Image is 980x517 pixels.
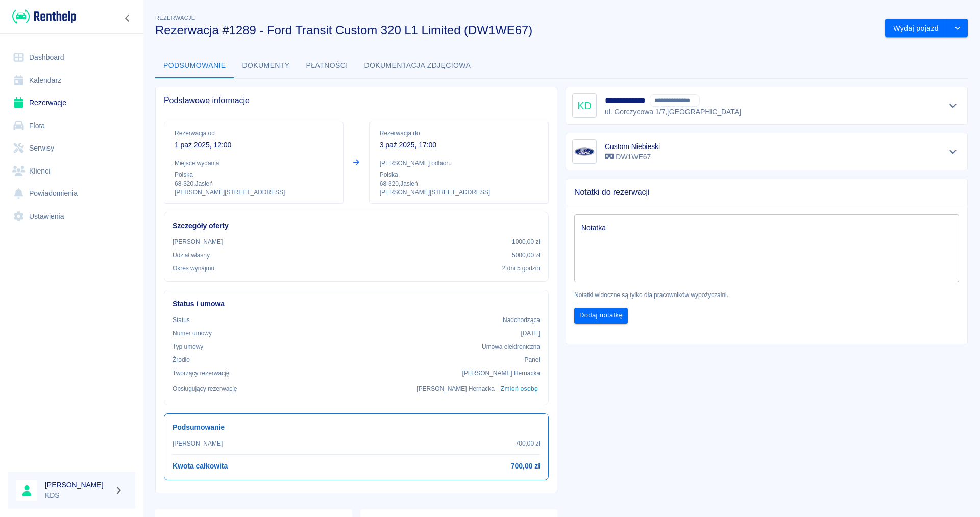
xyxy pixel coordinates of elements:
p: Miejsce wydania [175,159,333,168]
p: [PERSON_NAME] Hernacka [462,368,540,378]
p: 1 paź 2025, 12:00 [175,140,333,151]
p: Tworzący rezerwację [173,368,229,378]
p: Polska [175,170,333,179]
p: 68-320 , Jasień [175,179,333,188]
h6: [PERSON_NAME] [45,480,110,490]
p: Polska [380,170,538,179]
p: 1000,00 zł [512,237,540,247]
p: Żrodło [173,355,190,364]
p: [PERSON_NAME] [173,439,223,448]
button: Dokumentacja zdjęciowa [356,54,479,78]
p: Udział własny [173,251,210,260]
p: Rezerwacja od [175,129,333,138]
a: Dashboard [8,46,135,69]
p: Rezerwacja do [380,129,538,138]
h6: Szczegóły oferty [173,220,540,231]
h6: Podsumowanie [173,422,540,433]
a: Ustawienia [8,205,135,228]
p: Notatki widoczne są tylko dla pracowników wypożyczalni. [574,290,959,300]
button: Płatności [298,54,356,78]
p: 700,00 zł [516,439,540,448]
img: Image [574,141,595,162]
p: Panel [525,355,541,364]
p: Umowa elektroniczna [482,342,540,351]
button: Podsumowanie [155,54,234,78]
p: [PERSON_NAME] odbioru [380,159,538,168]
a: Powiadomienia [8,182,135,205]
p: [PERSON_NAME][STREET_ADDRESS] [380,188,538,197]
button: Dodaj notatkę [574,308,628,324]
a: Kalendarz [8,69,135,92]
a: Flota [8,114,135,137]
h6: Custom Niebieski [605,141,660,152]
h3: Rezerwacja #1289 - Ford Transit Custom 320 L1 Limited (DW1WE67) [155,23,877,37]
p: Okres wynajmu [173,264,214,273]
p: ul. Gorczycowa 1/7 , [GEOGRAPHIC_DATA] [605,107,741,117]
button: Zwiń nawigację [120,12,135,25]
button: Dokumenty [234,54,298,78]
a: Serwisy [8,137,135,160]
p: 5000,00 zł [512,251,540,260]
a: Renthelp logo [8,8,76,25]
p: [DATE] [521,329,540,338]
p: [PERSON_NAME] Hernacka [416,384,495,393]
img: Renthelp logo [12,8,76,25]
p: Status [173,315,190,325]
p: Typ umowy [173,342,203,351]
span: Podstawowe informacje [164,95,549,106]
h6: Kwota całkowita [173,461,228,472]
p: KDS [45,490,110,501]
span: Notatki do rezerwacji [574,187,959,198]
p: Nadchodząca [503,315,540,325]
button: Wydaj pojazd [885,19,947,38]
h6: Status i umowa [173,299,540,309]
p: [PERSON_NAME][STREET_ADDRESS] [175,188,333,197]
p: Numer umowy [173,329,212,338]
a: Klienci [8,160,135,183]
p: [PERSON_NAME] [173,237,223,247]
p: DW1WE67 [605,152,660,162]
button: Pokaż szczegóły [945,99,962,113]
button: drop-down [947,19,968,38]
span: Rezerwacje [155,15,195,21]
p: 2 dni 5 godzin [502,264,540,273]
p: 68-320 , Jasień [380,179,538,188]
p: 3 paź 2025, 17:00 [380,140,538,151]
p: Obsługujący rezerwację [173,384,237,393]
h6: 700,00 zł [511,461,540,472]
button: Zmień osobę [499,382,540,397]
div: KD [572,93,597,118]
a: Rezerwacje [8,91,135,114]
button: Pokaż szczegóły [945,144,962,159]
